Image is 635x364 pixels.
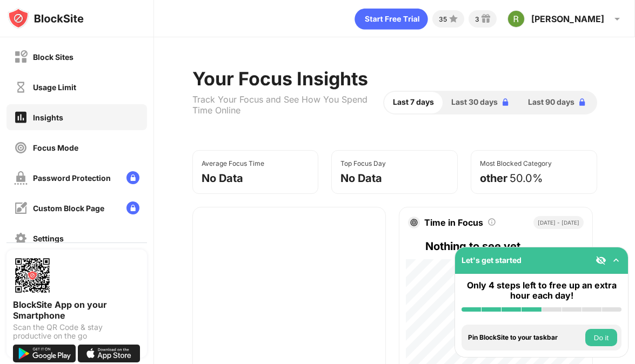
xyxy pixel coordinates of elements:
[500,97,511,107] img: lock-blue.svg
[14,50,28,64] img: block-off.svg
[475,15,479,23] div: 3
[480,159,552,167] div: Most Blocked Category
[507,10,525,28] img: ACg8ocIJsN8tHwDVFuaqfbiCjlGndwm_-6db2ARRFIfYUS7A4cNeug=s96-c
[479,12,492,25] img: reward-small.svg
[14,171,28,185] img: password-protection-off.svg
[192,94,383,116] div: Track Your Focus and See How You Spend Time Online
[596,255,606,266] img: eye-not-visible.svg
[8,8,84,29] img: logo-blocksite.svg
[585,329,617,346] button: Do it
[14,141,28,154] img: focus-off.svg
[33,52,73,62] div: Block Sites
[611,255,621,266] img: omni-setup-toggle.svg
[340,172,382,185] div: No Data
[425,238,584,255] div: Nothing to see yet
[487,218,496,226] img: tooltip.svg
[439,15,447,23] div: 35
[355,8,428,30] div: animation
[202,159,264,167] div: Average Focus Time
[577,97,587,107] img: lock-blue.svg
[14,80,28,94] img: time-usage-off.svg
[468,334,583,341] div: Pin BlockSite to your taskbar
[14,110,28,124] img: insights-on.svg
[14,201,28,215] img: customize-block-page-off.svg
[410,219,418,226] img: target.svg
[462,280,621,301] div: Only 4 steps left to free up an extra hour each day!
[13,323,141,340] div: Scan the QR Code & stay productive on the go
[13,299,141,321] div: BlockSite App on your Smartphone
[531,14,604,24] div: [PERSON_NAME]
[33,173,111,183] div: Password Protection
[424,217,483,228] div: Time in Focus
[33,83,76,92] div: Usage Limit
[33,204,104,213] div: Custom Block Page
[14,232,28,245] img: settings-off.svg
[33,143,78,152] div: Focus Mode
[451,96,498,108] span: Last 30 days
[480,172,507,185] div: other
[33,113,63,122] div: Insights
[13,256,52,295] img: options-page-qr-code.png
[126,171,139,184] img: lock-menu.svg
[462,255,522,265] div: Let's get started
[533,216,584,229] div: [DATE] - [DATE]
[528,96,574,108] span: Last 90 days
[510,172,543,185] div: 50.0%
[13,345,76,362] img: get-it-on-google-play.svg
[192,68,383,90] div: Your Focus Insights
[78,345,141,362] img: download-on-the-app-store.svg
[202,172,243,185] div: No Data
[33,234,64,243] div: Settings
[393,96,434,108] span: Last 7 days
[447,12,460,25] img: points-small.svg
[126,201,139,214] img: lock-menu.svg
[340,159,386,167] div: Top Focus Day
